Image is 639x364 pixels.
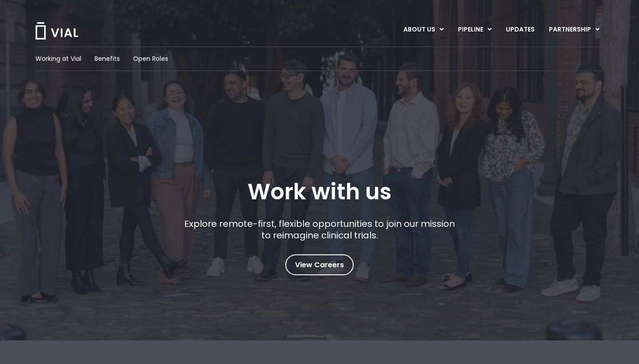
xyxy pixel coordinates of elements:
img: Vial Logo [35,22,79,40]
a: Open Roles [133,54,168,63]
a: Benefits [95,54,120,63]
p: Explore remote-first, flexible opportunities to join our mission to reimagine clinical trials. [181,218,458,241]
a: View Careers [285,254,354,275]
a: PIPELINEMenu Toggle [451,22,498,37]
span: View Careers [295,259,344,271]
a: Working at Vial [35,54,81,63]
a: PARTNERSHIPMenu Toggle [542,22,607,37]
a: UPDATES [499,22,541,37]
a: ABOUT USMenu Toggle [396,22,450,37]
h1: Work with us [248,179,391,205]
